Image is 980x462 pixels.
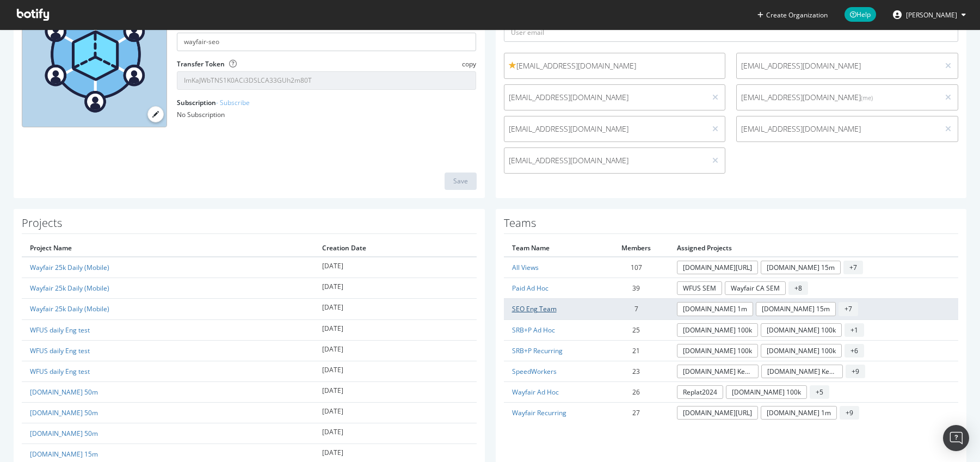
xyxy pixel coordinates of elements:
button: [PERSON_NAME] [884,6,975,23]
input: User email [504,23,959,42]
span: Stefan Pioso [906,10,957,20]
div: Open Intercom Messenger [943,425,969,451]
a: SEO Eng Team [512,304,557,313]
a: Replat2024 [677,385,723,399]
a: Wayfair 25k Daily (Mobile) [30,284,109,293]
a: [DOMAIN_NAME][URL] [677,406,758,420]
th: Assigned Projects [669,239,958,257]
td: 107 [604,257,669,278]
td: [DATE] [314,423,476,444]
a: [DOMAIN_NAME][URL] [677,261,758,274]
a: SpeedWorkers [512,367,557,376]
td: [DATE] [314,299,476,319]
span: Help [845,7,876,22]
span: [EMAIL_ADDRESS][DOMAIN_NAME] [509,124,702,134]
h1: Teams [504,217,959,234]
span: + 7 [839,302,858,316]
span: + 9 [846,365,865,378]
td: [DATE] [314,340,476,361]
span: [EMAIL_ADDRESS][DOMAIN_NAME] [509,155,702,166]
a: All Views [512,263,539,272]
a: WFUS daily Eng test [30,325,90,335]
a: [DOMAIN_NAME] 100k [677,323,758,337]
td: [DATE] [314,381,476,402]
th: Members [604,239,669,257]
span: [EMAIL_ADDRESS][DOMAIN_NAME] [741,60,934,71]
a: [DOMAIN_NAME] Keyword Pages [677,365,759,378]
a: Paid Ad Hoc [512,284,548,293]
input: Organization ID [177,33,476,51]
a: [DOMAIN_NAME] 15m [761,261,841,274]
a: [DOMAIN_NAME] Keyword Pages [761,365,843,378]
td: 27 [604,403,669,423]
span: + 1 [845,323,864,337]
a: [DOMAIN_NAME] 1m [677,302,753,316]
h1: Projects [22,217,477,234]
small: (me) [861,94,873,102]
td: [DATE] [314,361,476,381]
a: WFUS SEM [677,281,722,295]
a: [DOMAIN_NAME] 50m [30,429,98,438]
div: No Subscription [177,110,476,119]
label: Subscription [177,98,250,107]
a: Wayfair 25k Daily (Mobile) [30,304,109,313]
a: [DOMAIN_NAME] 15m [756,302,836,316]
td: [DATE] [314,403,476,423]
a: WFUS daily Eng test [30,367,90,376]
a: [DOMAIN_NAME] 100k [677,344,758,358]
td: 26 [604,381,669,402]
span: + 9 [840,406,859,420]
td: [DATE] [314,319,476,340]
td: [DATE] [314,278,476,299]
span: [EMAIL_ADDRESS][DOMAIN_NAME] [509,92,702,103]
div: Save [453,176,468,186]
th: Team Name [504,239,604,257]
a: WFUS daily Eng test [30,346,90,355]
a: [DOMAIN_NAME] 50m [30,387,98,397]
span: [EMAIL_ADDRESS][DOMAIN_NAME] [741,92,934,103]
th: Creation Date [314,239,476,257]
a: Wayfair Ad Hoc [512,387,559,397]
th: Project Name [22,239,314,257]
a: SRB+P Ad Hoc [512,325,555,335]
td: 21 [604,340,669,361]
a: [DOMAIN_NAME] 15m [30,449,98,459]
button: Create Organization [757,10,828,20]
span: + 8 [788,281,808,295]
td: [DATE] [314,257,476,278]
td: 39 [604,278,669,299]
label: Transfer Token [177,59,225,69]
a: SRB+P Recurring [512,346,563,355]
td: 23 [604,361,669,381]
td: 25 [604,319,669,340]
a: Wayfair CA SEM [725,281,786,295]
td: 7 [604,299,669,319]
span: [EMAIL_ADDRESS][DOMAIN_NAME] [509,60,721,71]
button: Save [445,173,477,190]
a: Wayfair 25k Daily (Mobile) [30,263,109,272]
a: [DOMAIN_NAME] 100k [726,385,807,399]
a: [DOMAIN_NAME] 1m [761,406,837,420]
a: - Subscribe [216,98,250,107]
a: Wayfair Recurring [512,408,566,417]
a: [DOMAIN_NAME] 100k [761,344,842,358]
span: + 7 [843,261,863,274]
span: [EMAIL_ADDRESS][DOMAIN_NAME] [741,124,934,134]
span: + 6 [845,344,864,358]
span: copy [462,59,476,69]
span: + 5 [810,385,829,399]
a: [DOMAIN_NAME] 100k [761,323,842,337]
a: [DOMAIN_NAME] 50m [30,408,98,417]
